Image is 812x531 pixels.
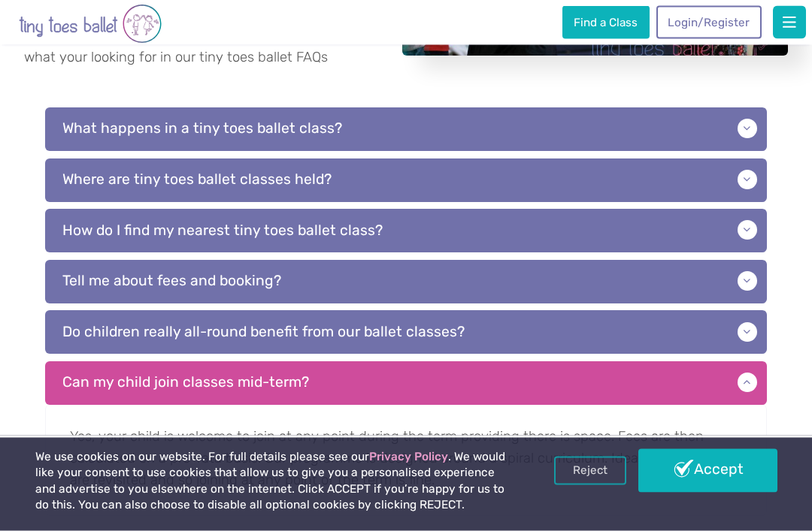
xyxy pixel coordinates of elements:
a: Privacy Policy [369,450,448,463]
p: Yes, your child is welcome to join at any point during the term providing there is space. Fees ar... [45,406,767,517]
p: What happens in a tiny toes ballet class? [45,108,767,152]
p: Tell me about fees and booking? [45,261,767,304]
p: We use cookies on our website. For full details please see our . We would like your consent to us... [35,449,518,514]
p: Where are tiny toes ballet classes held? [45,159,767,203]
img: tiny toes ballet [19,3,162,45]
a: Accept [638,449,777,493]
a: Find a Class [562,6,650,39]
a: Reject [554,457,626,485]
p: How do I find my nearest tiny toes ballet class? [45,210,767,253]
p: Can my child join classes mid-term? [45,362,767,406]
p: Do children really all-round benefit from our ballet classes? [45,311,767,355]
a: Login/Register [656,6,762,39]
